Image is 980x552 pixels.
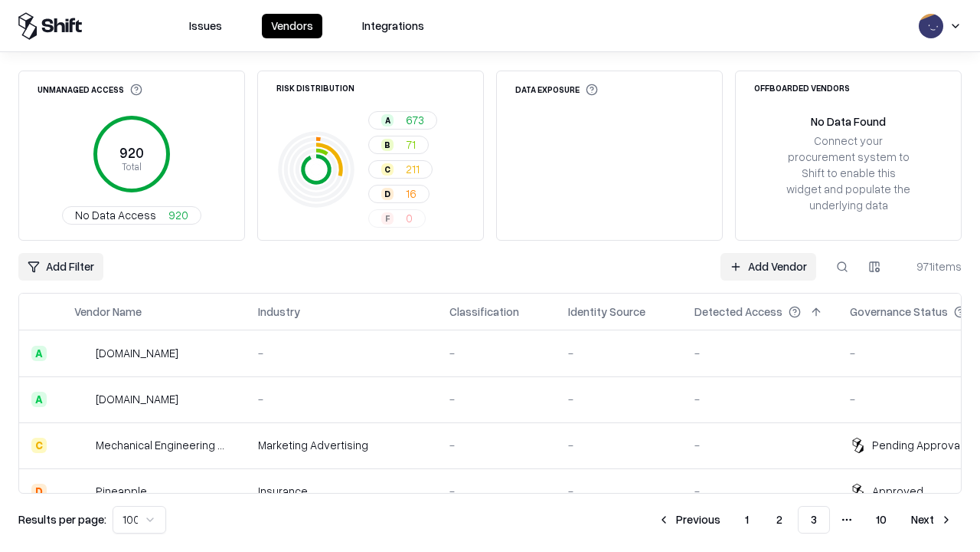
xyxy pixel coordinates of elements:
div: - [568,483,670,499]
span: No Data Access [75,207,156,223]
button: Vendors [262,14,322,38]
div: - [449,483,544,499]
div: A [31,392,47,407]
button: Previous [648,506,730,534]
button: 2 [764,506,795,534]
tspan: 920 [119,144,144,161]
div: Offboarded Vendors [754,84,850,92]
div: - [258,391,425,407]
div: - [568,437,670,453]
span: 920 [168,207,188,223]
button: 10 [864,506,899,534]
div: - [568,345,670,361]
button: Next [902,506,962,534]
div: A [31,346,47,361]
tspan: Total [122,160,142,172]
span: 673 [406,112,424,128]
div: D [31,484,47,499]
p: Results per page: [18,511,106,527]
div: - [694,345,825,361]
span: 16 [406,186,416,202]
button: No Data Access920 [62,206,201,225]
a: Add Vendor [720,253,816,281]
button: B71 [368,136,429,154]
div: - [449,437,544,453]
div: Marketing Advertising [258,437,425,453]
button: 3 [798,506,830,534]
div: Unmanaged Access [38,84,142,96]
div: C [31,438,47,453]
div: Data Exposure [515,84,598,96]
div: - [694,483,825,499]
div: Classification [449,304,519,320]
div: Identity Source [568,304,645,320]
button: Integrations [353,14,433,38]
div: Connect your procurement system to Shift to enable this widget and populate the underlying data [785,133,912,214]
img: madisonlogic.com [74,392,90,407]
div: Detected Access [694,304,782,320]
button: 1 [733,506,761,534]
div: Industry [258,304,300,320]
button: Issues [180,14,231,38]
button: D16 [368,185,430,203]
div: Pending Approval [872,437,962,453]
span: 71 [406,136,416,153]
img: Pineapple [74,484,90,499]
div: B [381,139,394,151]
button: Add Filter [18,253,103,281]
div: D [381,188,394,200]
div: Approved [872,483,923,499]
div: 971 items [900,258,962,274]
div: [DOMAIN_NAME] [96,345,178,361]
div: C [381,163,394,176]
button: A673 [368,111,437,130]
img: Mechanical Engineering World [74,438,90,453]
div: [DOMAIN_NAME] [96,391,178,407]
div: Governance Status [850,304,948,320]
div: Pineapple [96,483,147,499]
div: - [694,391,825,407]
div: - [258,345,425,361]
button: C211 [368,160,433,179]
nav: pagination [648,506,962,534]
div: - [694,437,825,453]
div: No Data Found [811,113,886,130]
span: 211 [406,161,420,177]
div: Insurance [258,483,425,499]
div: Vendor Name [74,304,142,320]
div: - [449,391,544,407]
div: A [381,114,394,127]
div: - [449,345,544,361]
div: Risk Distribution [276,84,354,92]
div: - [568,391,670,407]
img: automat-it.com [74,346,90,361]
div: Mechanical Engineering World [96,437,234,453]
